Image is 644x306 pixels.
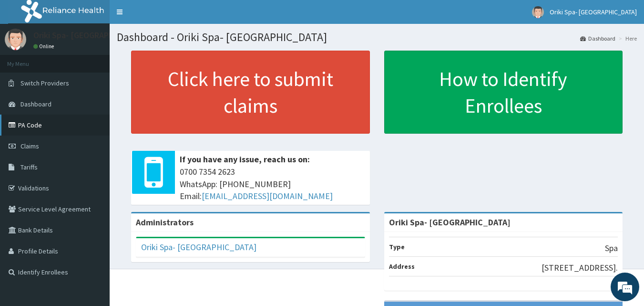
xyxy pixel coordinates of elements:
div: Navigation go back [10,53,25,67]
a: Online [33,43,56,50]
div: Chat with us now [64,53,174,66]
p: Spa [605,242,618,254]
p: [STREET_ADDRESS]. [542,262,618,274]
span: We're online! [55,92,132,189]
a: Dashboard [580,34,615,42]
span: Dashboard [20,100,51,108]
a: Oriki Spa- [GEOGRAPHIC_DATA] [141,242,256,253]
textarea: Type your message and hit 'Enter' [5,204,182,238]
div: Minimize live chat window [156,5,179,28]
img: User Image [532,6,544,18]
strong: Oriki Spa- [GEOGRAPHIC_DATA] [389,217,511,228]
span: Claims [20,142,39,150]
b: Address [389,262,415,271]
span: Switch Providers [20,79,69,87]
b: Type [389,243,405,251]
h1: Dashboard - Oriki Spa- [GEOGRAPHIC_DATA] [117,31,637,43]
span: Tariffs [20,163,38,171]
img: d_794563401_company_1708531726252_794563401 [32,48,53,72]
span: Oriki Spa- [GEOGRAPHIC_DATA] [550,8,637,16]
p: Oriki Spa- [GEOGRAPHIC_DATA] [33,31,149,40]
a: Click here to submit claims [131,51,370,134]
span: 0700 7354 2623 WhatsApp: [PHONE_NUMBER] Email: [180,166,365,202]
li: Here [616,34,637,42]
a: How to Identify Enrollees [384,51,623,134]
a: [EMAIL_ADDRESS][DOMAIN_NAME] [202,190,333,201]
b: Administrators [136,217,194,228]
img: User Image [5,29,26,50]
b: If you have any issue, reach us on: [180,154,310,165]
